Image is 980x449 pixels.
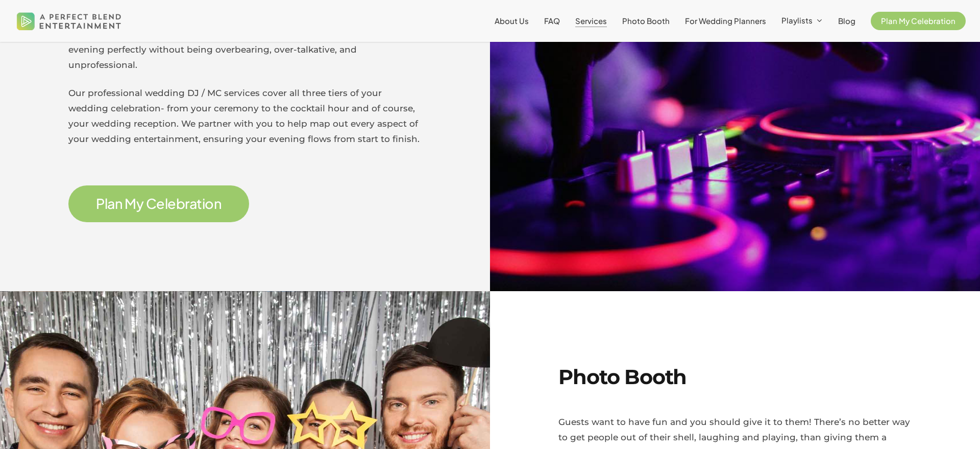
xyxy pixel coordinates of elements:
span: l [165,197,167,210]
span: i [202,197,205,210]
span: n [115,197,122,210]
span: l [105,197,107,210]
span: n [214,197,222,210]
a: Blog [838,17,855,25]
span: FAQ [544,16,560,26]
a: Playlists [781,16,823,26]
a: About Us [495,17,529,25]
span: b [176,197,185,210]
a: Plan My Celebration [871,17,966,25]
a: For Wedding Planners [685,17,766,25]
h2: Photo Booth [558,364,911,390]
span: a [107,197,114,210]
span: P [96,197,104,210]
span: M [125,197,136,210]
span: e [156,197,164,210]
span: Blog [838,16,855,26]
a: FAQ [544,17,560,25]
a: Photo Booth [622,17,670,25]
span: o [205,197,213,210]
span: Our professional wedding DJ / MC services cover all three tiers of your wedding celebration- from... [68,88,420,144]
span: C [146,197,156,210]
a: Plan My Celebration [96,196,222,211]
span: About Us [495,16,529,26]
span: r [185,197,189,210]
span: e [167,197,176,210]
a: Services [575,17,607,25]
span: t [197,197,202,210]
span: Playlists [781,15,813,25]
span: For Wedding Planners [685,16,766,26]
span: Plan My Celebration [881,16,955,26]
span: a [189,197,197,210]
img: A Perfect Blend Entertainment [14,4,124,38]
span: y [136,197,143,210]
span: Services [575,16,607,26]
span: Photo Booth [622,16,670,26]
